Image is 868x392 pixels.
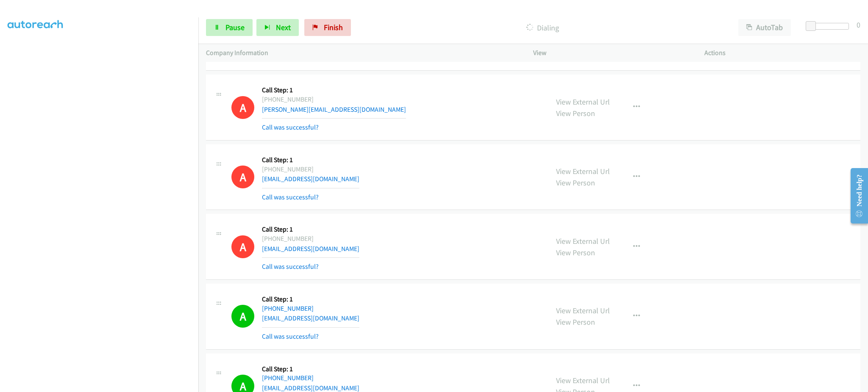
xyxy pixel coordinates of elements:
[262,365,359,373] h5: Call Step: 1
[262,94,406,105] div: [PHONE_NUMBER]
[256,19,299,36] button: Next
[262,374,314,382] a: [PHONE_NUMBER]
[262,105,406,113] a: [PERSON_NAME][EMAIL_ADDRESS][DOMAIN_NAME]
[231,166,254,188] h1: A
[844,162,868,229] iframe: Resource Center
[262,86,406,94] h5: Call Step: 1
[262,54,319,62] a: Call was successful?
[556,248,595,257] a: View Person
[556,108,595,118] a: View Person
[206,48,518,58] p: Company Information
[556,236,610,246] a: View External Url
[556,178,595,188] a: View Person
[262,304,314,312] a: [PHONE_NUMBER]
[262,193,319,201] a: Call was successful?
[231,305,254,328] h1: A
[262,384,359,392] a: [EMAIL_ADDRESS][DOMAIN_NAME]
[857,19,860,30] div: 0
[262,156,359,164] h5: Call Step: 1
[810,23,849,30] div: Delay between calls (in seconds)
[556,97,610,107] a: View External Url
[704,48,860,58] p: Actions
[262,262,319,271] a: Call was successful?
[556,317,595,327] a: View Person
[225,22,245,32] span: Pause
[262,332,319,340] a: Call was successful?
[556,166,610,176] a: View External Url
[556,375,610,385] a: View External Url
[231,96,254,119] h1: A
[324,22,343,32] span: Finish
[262,245,359,253] a: [EMAIL_ADDRESS][DOMAIN_NAME]
[304,19,351,36] a: Finish
[231,235,254,258] h1: A
[262,314,359,322] a: [EMAIL_ADDRESS][DOMAIN_NAME]
[262,164,359,174] div: [PHONE_NUMBER]
[556,306,610,315] a: View External Url
[276,22,291,32] span: Next
[533,48,689,58] p: View
[362,22,723,33] p: Dialing
[262,175,359,183] a: [EMAIL_ADDRESS][DOMAIN_NAME]
[262,123,319,131] a: Call was successful?
[262,225,359,234] h5: Call Step: 1
[738,19,791,36] button: AutoTab
[262,295,359,304] h5: Call Step: 1
[206,19,253,36] a: Pause
[262,234,359,244] div: [PHONE_NUMBER]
